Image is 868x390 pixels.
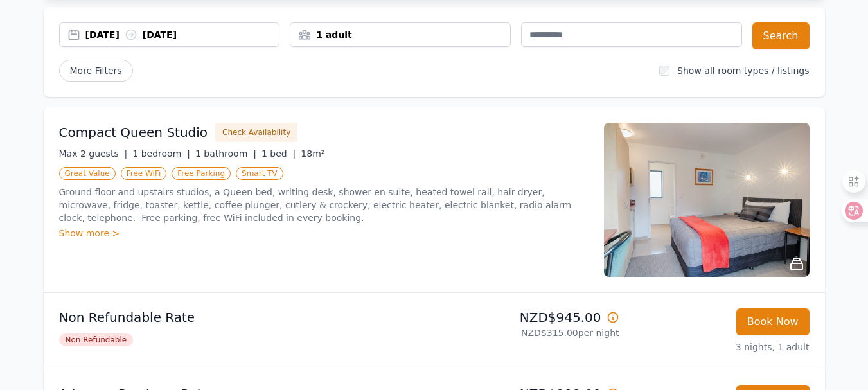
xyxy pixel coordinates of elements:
[290,28,510,41] div: 1 adult
[59,333,134,346] span: Non Refundable
[630,341,810,353] p: 3 nights, 1 adult
[85,28,279,41] div: [DATE] [DATE]
[301,148,324,159] span: 18m²
[439,308,619,326] p: NZD$945.00
[215,123,297,142] button: Check Availability
[439,326,619,339] p: NZD$315.00 per night
[59,123,208,141] h3: Compact Queen Studio
[132,148,190,159] span: 1 bedroom |
[59,308,429,326] p: Non Refundable Rate
[59,60,133,82] span: More Filters
[236,167,283,180] span: Smart TV
[121,167,167,180] span: Free WiFi
[736,308,810,335] button: Book Now
[59,167,116,180] span: Great Value
[59,148,128,159] span: Max 2 guests |
[59,186,589,224] p: Ground floor and upstairs studios, a Queen bed, writing desk, shower en suite, heated towel rail,...
[261,148,296,159] span: 1 bed |
[59,227,589,240] div: Show more >
[752,22,810,49] button: Search
[195,148,256,159] span: 1 bathroom |
[172,167,231,180] span: Free Parking
[677,66,809,76] label: Show all room types / listings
